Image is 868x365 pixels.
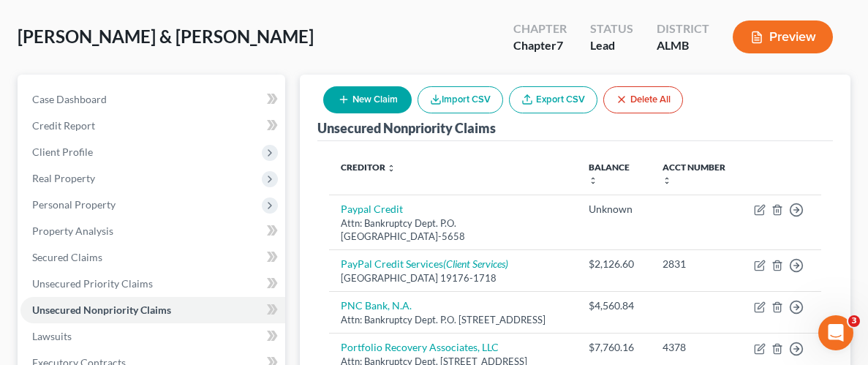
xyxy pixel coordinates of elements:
a: Balance unfold_more [589,162,630,185]
div: Attn: Bankruptcy Dept. P.O. [STREET_ADDRESS] [341,313,565,327]
span: [PERSON_NAME] & [PERSON_NAME] [18,26,314,47]
div: Attn: Bankruptcy Dept. P.O. [GEOGRAPHIC_DATA]-5658 [341,217,565,244]
a: Paypal Credit [341,203,403,215]
span: Unsecured Priority Claims [32,277,153,290]
div: District [657,20,709,37]
a: Secured Claims [20,244,285,271]
button: Import CSV [418,86,503,113]
span: Client Profile [32,146,93,158]
span: Case Dashboard [32,93,107,105]
a: PayPal Credit Services(Client Services) [341,257,508,270]
button: Delete All [603,86,683,113]
span: Secured Claims [32,251,102,263]
div: $7,760.16 [589,340,639,355]
span: 7 [556,38,563,52]
span: Lawsuits [32,330,72,342]
div: $4,560.84 [589,298,639,313]
a: Acct Number unfold_more [663,162,725,185]
div: Chapter [513,20,567,37]
a: Unsecured Nonpriority Claims [20,297,285,323]
div: Chapter [513,37,567,54]
div: ALMB [657,37,709,54]
a: Unsecured Priority Claims [20,271,285,297]
i: unfold_more [387,164,396,173]
iframe: Intercom live chat [818,315,853,350]
div: Status [590,20,633,37]
i: unfold_more [663,176,671,185]
div: Lead [590,37,633,54]
div: [GEOGRAPHIC_DATA] 19176-1718 [341,271,565,285]
span: 3 [848,315,860,327]
a: Export CSV [509,86,597,113]
div: 4378 [663,340,731,355]
button: Preview [733,20,833,53]
a: Credit Report [20,113,285,139]
div: Unsecured Nonpriority Claims [317,119,496,137]
div: Unknown [589,202,639,217]
i: (Client Services) [443,257,508,270]
a: PNC Bank, N.A. [341,299,412,312]
span: Personal Property [32,198,116,211]
a: Lawsuits [20,323,285,350]
span: Unsecured Nonpriority Claims [32,304,171,316]
div: 2831 [663,257,731,271]
span: Credit Report [32,119,95,132]
i: unfold_more [589,176,597,185]
a: Portfolio Recovery Associates, LLC [341,341,499,353]
a: Creditor unfold_more [341,162,396,173]
a: Property Analysis [20,218,285,244]
button: New Claim [323,86,412,113]
div: $2,126.60 [589,257,639,271]
a: Case Dashboard [20,86,285,113]
span: Property Analysis [32,225,113,237]
span: Real Property [32,172,95,184]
